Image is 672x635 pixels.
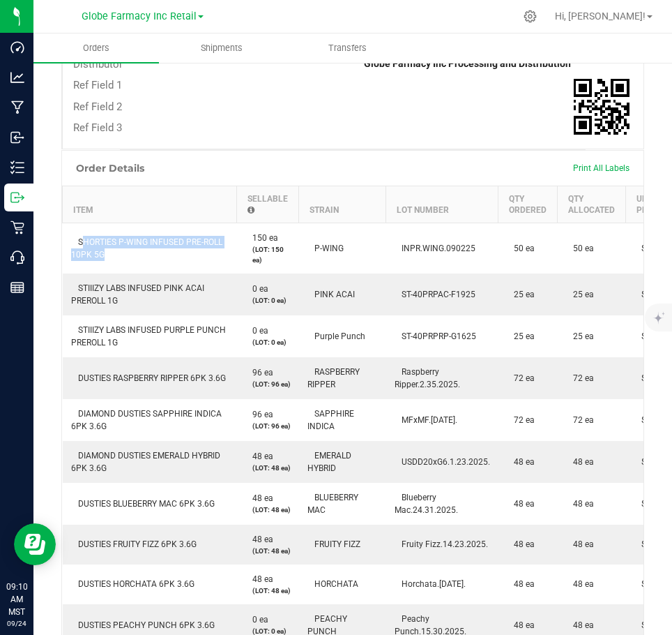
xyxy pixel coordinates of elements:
[307,539,360,549] span: FRUITY FIZZ
[566,539,594,549] span: 48 ea
[507,539,535,549] span: 48 ea
[566,499,594,509] span: 48 ea
[245,615,268,625] span: 0 ea
[245,326,268,336] span: 0 ea
[71,409,222,431] span: DIAMOND DUSTIES SAPPHIRE INDICA 6PK 3.6G
[10,70,24,84] inline-svg: Analytics
[71,620,215,630] span: DUSTIES PEACHY PUNCH 6PK 3.6G
[245,337,291,348] p: (LOT: 0 ea)
[245,585,291,596] p: (LOT: 48 ea)
[245,368,273,378] span: 96 ea
[73,58,123,70] span: Distributor
[10,130,24,144] inline-svg: Inbound
[566,290,594,299] span: 25 ea
[507,244,535,253] span: 50 ea
[245,244,291,265] p: (LOT: 150 ea)
[573,163,629,173] span: Print All Labels
[634,244,668,253] span: $12.00
[73,100,122,113] span: Ref Field 2
[395,290,475,299] span: ST-40PRPAC-F1925
[507,499,535,509] span: 48 ea
[245,295,291,306] p: (LOT: 0 ea)
[71,579,194,589] span: DUSTIES HORCHATA 6PK 3.6G
[507,457,535,467] span: 48 ea
[10,160,24,174] inline-svg: Inventory
[574,79,629,135] qrcode: 00006766
[10,281,24,294] inline-svg: Reports
[395,493,458,515] span: Blueberry Mac.24.31.2025.
[71,283,204,306] span: STIIIZY LABS INFUSED PINK ACAI PREROLL 1G
[6,581,27,618] p: 09:10 AM MST
[284,33,410,63] a: Transfers
[245,505,291,515] p: (LOT: 48 ea)
[395,331,476,341] span: ST-40PRPRP-G1625
[71,499,215,509] span: DUSTIES BLUEBERRY MAC 6PK 3.6G
[555,10,646,22] span: Hi, [PERSON_NAME]!
[245,233,278,243] span: 150 ea
[10,100,24,114] inline-svg: Manufacturing
[395,244,475,253] span: INPR.WING.090225
[63,186,237,223] th: Item
[507,373,535,383] span: 72 ea
[71,451,220,473] span: DIAMOND DUSTIES EMERALD HYBRID 6PK 3.6G
[245,410,273,419] span: 96 ea
[395,579,466,589] span: Horchata.[DATE].
[10,40,24,54] inline-svg: Dashboard
[71,325,226,348] span: STIIIZY LABS INFUSED PURPLE PUNCH PREROLL 1G
[237,186,299,223] th: Sellable
[73,121,122,134] span: Ref Field 3
[558,186,626,223] th: Qty Allocated
[10,221,24,234] inline-svg: Retail
[33,33,159,63] a: Orders
[245,493,273,503] span: 48 ea
[507,290,535,299] span: 25 ea
[507,579,535,589] span: 48 ea
[307,331,365,341] span: Purple Punch
[82,10,197,22] span: Globe Farmacy Inc Retail
[307,290,355,299] span: PINK ACAI
[507,415,535,425] span: 72 ea
[245,546,291,556] p: (LOT: 48 ea)
[307,409,354,431] span: SAPPHIRE INDICA
[245,463,291,473] p: (LOT: 48 ea)
[507,620,535,630] span: 48 ea
[566,331,594,341] span: 25 ea
[73,79,122,91] span: Ref Field 1
[566,579,594,589] span: 48 ea
[76,163,144,174] h1: Order Details
[566,415,594,425] span: 72 ea
[395,539,488,549] span: Fruity Fizz.14.23.2025.
[566,373,594,383] span: 72 ea
[307,451,351,473] span: EMERALD HYBRID
[395,457,490,467] span: USDD20xG6.1.23.2025.
[245,284,268,294] span: 0 ea
[507,331,535,341] span: 25 ea
[395,415,457,425] span: MFxMF.[DATE].
[364,58,571,69] strong: Globe Farmacy Inc Processing and Distribution
[14,523,56,565] iframe: Resource center
[498,186,558,223] th: Qty Ordered
[566,457,594,467] span: 48 ea
[245,451,273,461] span: 48 ea
[10,251,24,264] inline-svg: Call Center
[566,620,594,630] span: 48 ea
[574,79,629,135] img: Scan me!
[307,367,360,389] span: RASPBERRY RIPPER
[71,373,226,383] span: DUSTIES RASPBERRY RIPPER 6PK 3.6G
[299,186,386,223] th: Strain
[182,42,261,54] span: Shipments
[310,42,385,54] span: Transfers
[64,42,128,54] span: Orders
[245,379,291,389] p: (LOT: 96 ea)
[634,331,663,341] span: $7.50
[566,244,594,253] span: 50 ea
[634,290,663,299] span: $7.50
[307,244,344,253] span: P-WING
[245,535,273,544] span: 48 ea
[386,186,498,223] th: Lot Number
[159,33,284,63] a: Shipments
[307,579,358,589] span: HORCHATA
[521,10,539,23] div: Manage settings
[10,190,24,204] inline-svg: Outbound
[6,618,27,629] p: 09/24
